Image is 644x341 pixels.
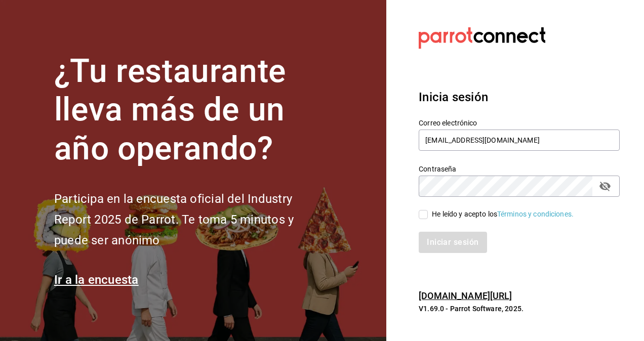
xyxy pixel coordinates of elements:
h3: Inicia sesión [419,88,620,106]
label: Correo electrónico [419,119,620,126]
h1: ¿Tu restaurante lleva más de un año operando? [54,52,328,168]
a: Términos y condiciones. [497,210,574,218]
button: passwordField [596,178,614,195]
div: He leído y acepto los [432,209,574,220]
label: Contraseña [419,165,620,172]
a: [DOMAIN_NAME][URL] [419,290,512,301]
a: Ir a la encuesta [54,273,139,287]
h2: Participa en la encuesta oficial del Industry Report 2025 de Parrot. Te toma 5 minutos y puede se... [54,189,328,250]
p: V1.69.0 - Parrot Software, 2025. [419,304,620,314]
input: Ingresa tu correo electrónico [419,130,620,151]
